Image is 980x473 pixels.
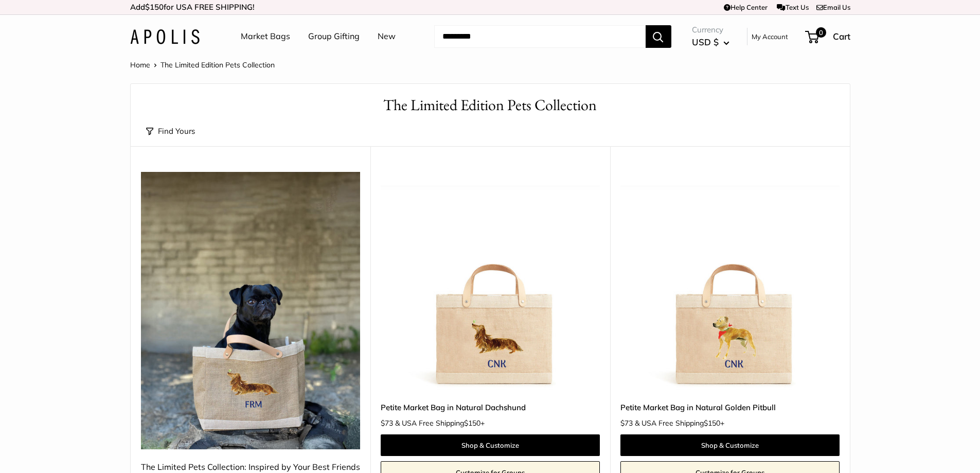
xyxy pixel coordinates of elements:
a: Help Center [724,3,768,11]
span: $73 [620,418,633,428]
a: Petite Market Bag in Natural Dachshund [381,401,600,413]
span: 0 [815,27,826,38]
span: & USA Free Shipping + [395,419,485,427]
a: New [378,29,396,44]
img: Petite Market Bag in Natural Dachshund [381,172,600,391]
input: Search... [434,25,646,48]
img: Apolis [130,29,200,44]
span: $150 [704,418,720,428]
a: Text Us [777,3,808,11]
a: Petite Market Bag in Natural Golden Pitbull [620,401,840,413]
img: Petite Market Bag in Natural Golden Pitbull [620,172,840,391]
span: Cart [833,31,850,42]
a: Group Gifting [308,29,360,44]
a: Shop & Customize [620,434,840,456]
a: Petite Market Bag in Natural Golden Pitbulldescription_Side view of the Petite Market Bag [620,172,840,391]
button: Find Yours [146,124,195,138]
span: $73 [381,418,393,428]
a: Home [130,60,150,69]
a: 0 Cart [806,28,850,45]
span: $150 [145,2,164,12]
span: The Limited Edition Pets Collection [161,60,275,69]
span: Currency [692,23,729,37]
a: My Account [752,30,788,43]
span: USD $ [692,37,719,47]
a: Shop & Customize [381,434,600,456]
a: Petite Market Bag in Natural DachshundPetite Market Bag in Natural Dachshund [381,172,600,391]
nav: Breadcrumb [130,58,275,72]
a: Market Bags [241,29,290,44]
a: Email Us [816,3,850,11]
h1: The Limited Edition Pets Collection [146,94,834,116]
span: $150 [464,418,480,428]
span: & USA Free Shipping + [635,419,724,427]
button: USD $ [692,34,729,50]
button: Search [646,25,671,48]
img: The Limited Pets Collection: Inspired by Your Best Friends [141,172,360,449]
